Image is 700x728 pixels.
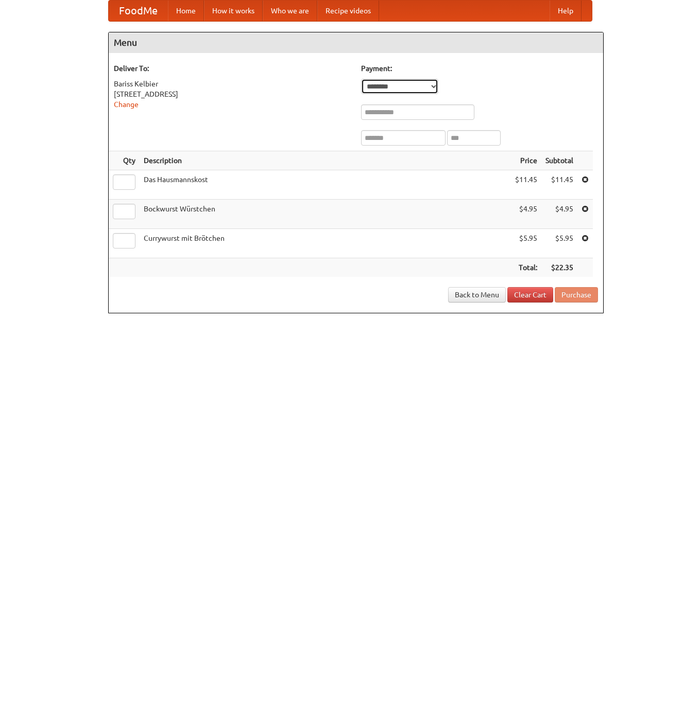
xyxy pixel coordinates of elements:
div: [STREET_ADDRESS] [114,89,351,99]
div: Bariss Kelbier [114,79,351,89]
a: FoodMe [109,1,168,21]
a: Recipe videos [317,1,379,21]
td: $5.95 [541,229,577,258]
th: Price [511,151,541,170]
td: $5.95 [511,229,541,258]
button: Purchase [555,287,598,303]
th: $22.35 [541,258,577,277]
td: Currywurst mit Brötchen [140,229,511,258]
a: How it works [204,1,263,21]
a: Change [114,100,139,109]
a: Clear Cart [507,287,553,303]
td: $4.95 [511,200,541,229]
th: Subtotal [541,151,577,170]
h4: Menu [109,32,603,53]
a: Who we are [263,1,317,21]
a: Back to Menu [448,287,506,303]
th: Qty [109,151,140,170]
td: $11.45 [511,170,541,200]
td: $11.45 [541,170,577,200]
th: Description [140,151,511,170]
h5: Payment: [361,63,598,74]
td: $4.95 [541,200,577,229]
a: Help [550,1,582,21]
td: Bockwurst Würstchen [140,200,511,229]
h5: Deliver To: [114,63,351,74]
th: Total: [511,258,541,277]
a: Home [168,1,204,21]
td: Das Hausmannskost [140,170,511,200]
